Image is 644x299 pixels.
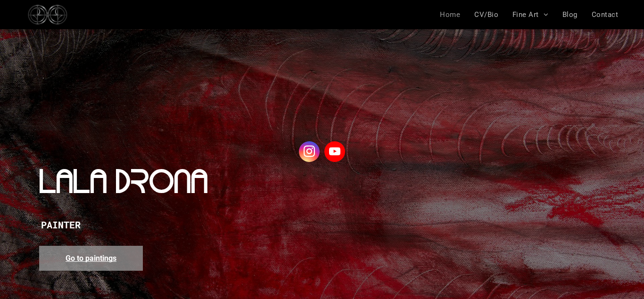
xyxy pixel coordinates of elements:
[555,10,585,19] a: Blog
[39,246,143,271] a: Go to paintings
[39,168,208,201] span: LALA DRONA
[467,10,505,19] a: CV/Bio
[505,10,555,19] a: Fine Art
[66,254,116,263] span: Go to paintings
[324,141,345,164] a: youtube
[299,141,320,164] a: instagram
[585,10,625,19] a: Contact
[433,10,467,19] a: Home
